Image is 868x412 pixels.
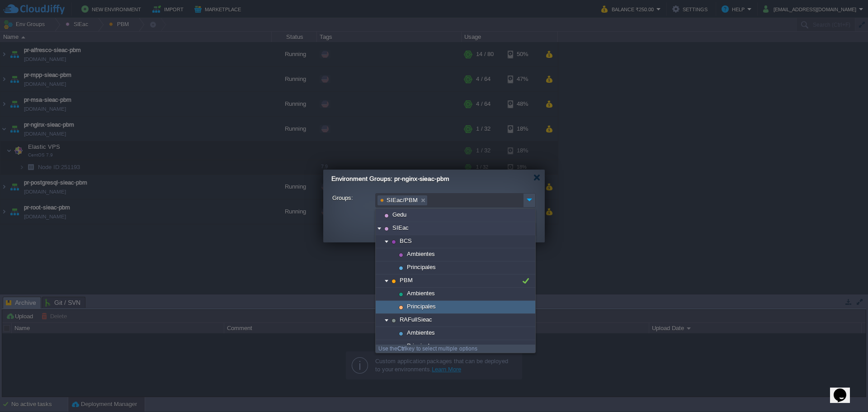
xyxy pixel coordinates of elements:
b: Ctrl [397,346,406,352]
span: Environment Groups: pr-nginx-sieac-pbm [331,175,449,182]
a: SIEac [392,224,410,232]
a: Ambientes [406,289,436,297]
li: SIEac/PBM [377,195,427,205]
a: Ambientes [406,250,436,258]
label: Groups: [332,193,374,203]
a: Gedu [392,211,408,218]
a: Principales [406,303,437,310]
a: PBM [399,276,414,284]
div: Use the key to select multiple options [376,345,535,353]
a: Ambientes [406,329,436,336]
a: Principales [406,342,437,350]
iframe: chat widget [830,376,859,403]
a: BCS [399,237,413,245]
a: RAFullSieac [399,316,434,323]
a: Principales [406,263,437,271]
